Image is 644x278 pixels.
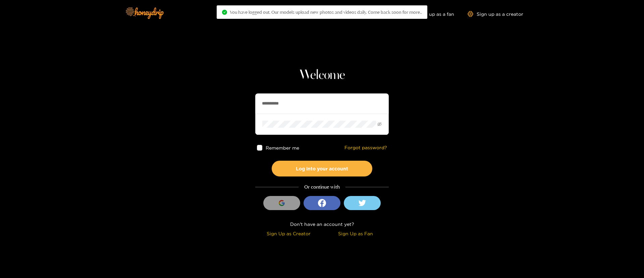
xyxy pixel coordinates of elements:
div: Sign Up as Fan [324,230,387,237]
div: Or continue with [255,183,389,191]
div: Sign Up as Creator [257,230,320,237]
span: Remember me [266,145,300,150]
span: eye-invisible [377,122,382,126]
div: Don't have an account yet? [255,220,389,228]
span: You have logged out. Our models upload new photos and videos daily. Come back soon for more.. [230,9,422,15]
span: check-circle [222,10,227,15]
h1: Welcome [255,67,389,83]
a: Sign up as a creator [468,11,523,17]
button: Log into your account [272,161,372,176]
a: Sign up as a fan [408,11,454,17]
a: Forgot password? [344,145,387,151]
